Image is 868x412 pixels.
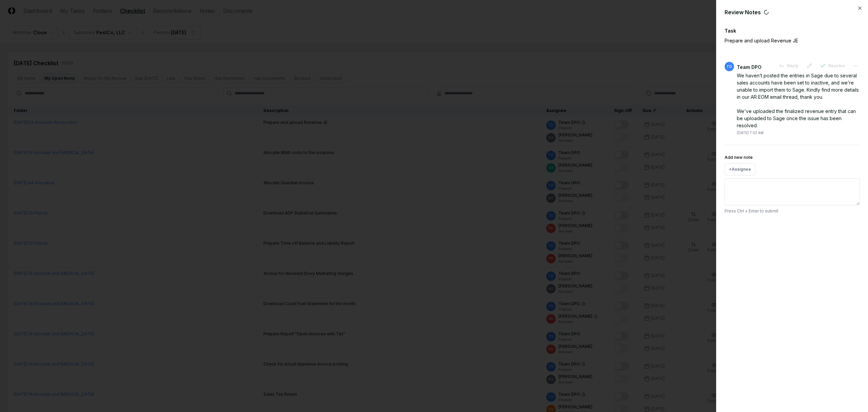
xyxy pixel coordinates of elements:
label: Add new note [725,155,753,160]
button: Resolve [816,60,849,72]
div: Team DPO [737,63,762,71]
button: +Assignee [725,163,755,175]
p: Press Ctrl + Enter to submit [725,208,860,214]
span: Resolve [828,63,845,69]
div: We haven’t posted the entries in Sage due to several sales accounts have been set to inactive, an... [737,72,860,129]
span: TD [727,64,732,69]
div: Review Notes [725,8,860,16]
p: Prepare and upload Revenue JE [725,37,836,44]
button: Reply [775,60,803,72]
div: [DATE] 7:02 AM [737,130,764,135]
div: Task [725,27,860,34]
